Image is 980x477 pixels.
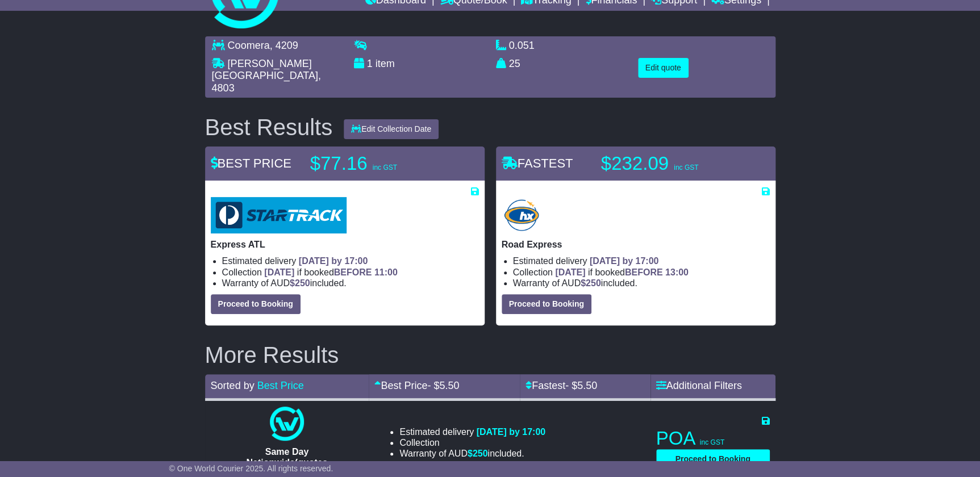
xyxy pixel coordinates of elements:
span: Coomera [228,40,270,51]
span: FASTEST [502,156,573,170]
span: [DATE] by 17:00 [299,256,368,266]
span: BEST PRICE [211,156,291,170]
button: Proceed to Booking [502,294,591,314]
span: inc GST [373,164,397,171]
span: - $ [427,380,459,391]
span: 11:00 [374,267,398,277]
span: 250 [473,449,488,458]
li: Warranty of AUD included. [222,278,479,288]
button: Edit quote [638,58,689,78]
span: 5.50 [577,380,597,391]
span: $ [468,449,488,458]
span: BEFORE [334,267,372,277]
img: One World Courier: Same Day Nationwide(quotes take 0.5-1 hour) [270,407,304,441]
li: Warranty of AUD included. [399,448,545,459]
a: Best Price [257,380,304,391]
p: $77.16 [310,152,452,175]
span: if booked [555,267,688,277]
li: Estimated delivery [513,256,770,266]
span: Sorted by [211,380,255,391]
p: POA [656,427,770,450]
li: Warranty of AUD included. [513,278,770,288]
span: [PERSON_NAME][GEOGRAPHIC_DATA] [212,58,318,82]
span: 0.051 [509,40,535,51]
span: 13:00 [665,267,689,277]
li: Estimated delivery [222,256,479,266]
div: Best Results [199,115,339,140]
span: $ [290,278,310,288]
p: Road Express [502,239,770,250]
img: StarTrack: Express ATL [211,197,347,233]
button: Proceed to Booking [656,449,770,469]
a: Fastest- $5.50 [526,380,597,391]
span: inc GST [674,164,698,171]
span: item [376,58,395,69]
span: , 4803 [212,70,321,94]
span: $ [581,278,601,288]
p: $232.09 [601,152,743,175]
span: - $ [565,380,597,391]
a: Best Price- $5.50 [374,380,459,391]
span: 1 [367,58,373,69]
li: Collection [513,267,770,278]
span: [DATE] by 17:00 [476,427,545,437]
li: Collection [222,267,479,278]
span: [DATE] [264,267,294,277]
span: 5.50 [439,380,459,391]
button: Proceed to Booking [211,294,301,314]
li: Collection [399,437,545,448]
a: Additional Filters [656,380,742,391]
p: Express ATL [211,239,479,250]
span: 25 [509,58,520,69]
h2: More Results [205,342,775,367]
span: inc GST [700,438,724,446]
span: 250 [586,278,601,288]
button: Edit Collection Date [344,119,439,139]
li: Estimated delivery [399,426,545,437]
span: , 4209 [270,40,298,51]
span: © One World Courier 2025. All rights reserved. [169,464,333,473]
span: 250 [295,278,310,288]
img: Hunter Express: Road Express [502,197,542,233]
span: [DATE] by 17:00 [590,256,659,266]
span: if booked [264,267,397,277]
span: BEFORE [625,267,663,277]
span: [DATE] [555,267,585,277]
